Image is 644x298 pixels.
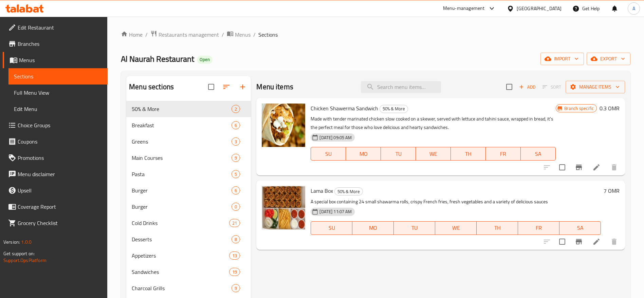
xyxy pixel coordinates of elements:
[314,223,350,233] span: SU
[132,137,232,146] div: Greens
[592,238,601,246] a: Edit menu item
[232,170,240,178] div: items
[384,149,413,159] span: TU
[566,81,625,93] button: Manage items
[314,149,343,159] span: SU
[394,221,435,235] button: TU
[3,199,108,215] a: Coverage Report
[571,83,620,91] span: Manage items
[604,186,620,195] h6: 7 OMR
[311,103,378,113] span: Chicken Shawerma Sandwich
[126,215,251,231] div: Cold Drinks21
[121,31,143,39] a: Home
[222,31,224,39] li: /
[592,163,601,171] a: Edit menu item
[454,149,483,159] span: TH
[159,31,219,39] span: Restaurants management
[18,154,102,162] span: Promotions
[132,186,232,194] span: Burger
[571,234,587,250] button: Branch-specific-item
[435,221,477,235] button: WE
[516,82,538,92] span: Add item
[132,203,232,211] span: Burger
[3,166,108,182] a: Menu disclaimer
[132,219,229,227] span: Cold Drinks
[229,219,240,227] div: items
[18,121,102,129] span: Choice Groups
[380,105,408,113] span: 50% & More
[232,154,240,162] div: items
[232,284,240,292] div: items
[3,182,108,199] a: Upsell
[14,89,102,97] span: Full Menu View
[256,82,293,92] h2: Menu items
[145,31,148,39] li: /
[555,235,569,249] span: Select to update
[132,268,229,276] span: Sandwiches
[311,221,352,235] button: SU
[18,23,102,32] span: Edit Restaurant
[21,238,32,246] span: 1.0.0
[204,80,218,94] span: Select all sections
[361,81,441,93] input: search
[232,155,240,161] span: 9
[443,4,485,13] div: Menu-management
[311,147,346,161] button: SU
[132,154,232,162] span: Main Courses
[235,31,251,39] span: Menus
[381,147,416,161] button: TU
[346,147,381,161] button: MO
[126,264,251,280] div: Sandwiches19
[132,235,232,243] div: Desserts
[132,284,232,292] span: Charcoal Grills
[355,223,391,233] span: MO
[438,223,474,233] span: WE
[334,187,363,195] div: 50% & More
[3,249,35,258] span: Get support on:
[232,186,240,194] div: items
[3,52,108,68] a: Menus
[352,221,394,235] button: MO
[3,256,47,265] a: Support.OpsPlatform
[232,187,240,194] span: 6
[132,105,232,113] div: 50% & More
[229,252,240,260] div: items
[571,159,587,175] button: Branch-specific-item
[317,134,354,141] span: [DATE] 09:05 AM
[562,223,598,233] span: SA
[3,36,108,52] a: Branches
[132,170,232,178] span: Pasta
[229,268,240,276] div: items
[121,30,630,39] nav: breadcrumb
[126,150,251,166] div: Main Courses9
[126,231,251,247] div: Desserts8
[132,252,229,260] span: Appetizers
[229,220,240,226] span: 21
[3,150,108,166] a: Promotions
[150,30,219,39] a: Restaurants management
[126,280,251,296] div: Charcoal Grills9
[592,55,625,63] span: export
[489,149,518,159] span: FR
[540,53,584,65] button: import
[229,269,240,275] span: 19
[521,147,556,161] button: SA
[232,138,240,145] span: 3
[606,234,622,250] button: delete
[18,40,102,48] span: Branches
[232,285,240,292] span: 9
[477,221,518,235] button: TH
[232,204,240,210] span: 0
[518,83,536,91] span: Add
[253,31,256,39] li: /
[232,203,240,211] div: items
[262,104,305,147] img: Chicken Shawerma Sandwich
[232,105,240,113] div: items
[8,85,108,101] a: Full Menu View
[479,223,515,233] span: TH
[262,186,305,229] img: Lama Box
